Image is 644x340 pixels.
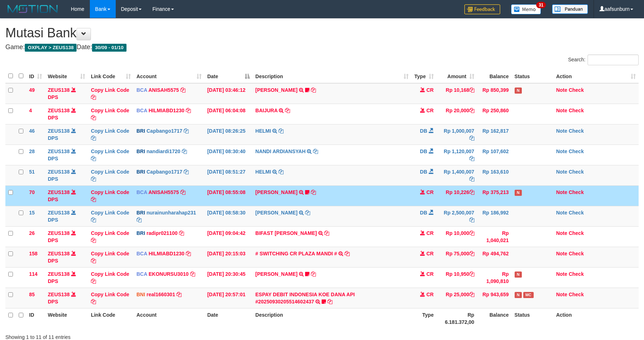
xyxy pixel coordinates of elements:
[469,217,474,223] a: Copy Rp 2,500,007 to clipboard
[552,4,588,14] img: panduan.png
[29,189,35,195] span: 70
[91,169,129,182] a: Copy Link Code
[515,88,522,94] span: Has Note
[204,83,253,104] td: [DATE] 03:46:12
[147,128,183,134] a: Capbango1717
[569,251,584,256] a: Check
[91,189,129,202] a: Copy Link Code
[137,217,142,223] a: Copy nurainunharahap231 to clipboard
[204,104,253,124] td: [DATE] 06:04:08
[29,87,35,93] span: 49
[48,169,70,175] a: ZEUS138
[137,169,145,175] span: BRI
[556,271,567,277] a: Note
[147,169,183,175] a: Capbango1717
[426,292,433,297] span: CR
[148,251,184,256] a: HILMIABD1230
[553,308,639,329] th: Action
[91,108,129,121] a: Copy Link Code
[536,2,546,8] span: 31
[186,251,191,256] a: Copy HILMIABD1230 to clipboard
[92,44,126,52] span: 30/09 - 01/10
[48,230,70,236] a: ZEUS138
[437,145,477,165] td: Rp 1,120,007
[180,189,185,195] a: Copy ANISAH5575 to clipboard
[137,128,145,134] span: BRI
[437,83,477,104] td: Rp 10,168
[204,185,253,206] td: [DATE] 08:55:08
[345,251,350,256] a: Copy # SWITCHING CR PLAZA MANDI # to clipboard
[88,69,134,83] th: Link Code: activate to sort column ascending
[469,135,474,141] a: Copy Rp 1,000,007 to clipboard
[137,148,145,154] span: BRI
[469,156,474,161] a: Copy Rp 1,120,007 to clipboard
[204,145,253,165] td: [DATE] 08:30:40
[5,4,60,14] img: MOTION_logo.png
[256,230,317,236] a: BIFAST [PERSON_NAME]
[147,230,178,236] a: radipr021100
[134,308,204,329] th: Account
[256,169,271,175] a: HELMI
[411,69,437,83] th: Type: activate to sort column ascending
[29,292,35,297] span: 85
[426,230,433,236] span: CR
[88,308,134,329] th: Link Code
[556,189,567,195] a: Note
[48,292,70,297] a: ZEUS138
[91,271,129,284] a: Copy Link Code
[512,69,553,83] th: Status
[569,230,584,236] a: Check
[204,308,253,329] th: Date
[256,189,298,195] a: [PERSON_NAME]
[256,271,298,277] a: [PERSON_NAME]
[29,108,32,113] span: 4
[569,169,584,175] a: Check
[134,69,204,83] th: Account: activate to sort column ascending
[29,169,35,175] span: 51
[184,169,189,175] a: Copy Capbango1717 to clipboard
[569,108,584,113] a: Check
[148,189,179,195] a: ANISAH5575
[148,87,179,93] a: ANISAH5575
[91,292,129,304] a: Copy Link Code
[477,206,512,226] td: Rp 186,992
[477,145,512,165] td: Rp 107,602
[137,87,147,93] span: BCA
[420,210,427,216] span: DB
[469,189,474,195] a: Copy Rp 10,226 to clipboard
[256,210,298,216] a: [PERSON_NAME]
[148,108,184,113] a: HILMIABD1230
[91,230,129,243] a: Copy Link Code
[45,165,88,185] td: DPS
[29,210,35,216] span: 15
[147,292,175,297] a: real1660301
[91,128,129,141] a: Copy Link Code
[204,288,253,308] td: [DATE] 20:57:01
[45,83,88,104] td: DPS
[569,292,584,297] a: Check
[204,206,253,226] td: [DATE] 08:58:30
[477,185,512,206] td: Rp 375,213
[437,206,477,226] td: Rp 2,500,007
[204,124,253,145] td: [DATE] 08:26:25
[204,267,253,288] td: [DATE] 20:30:45
[45,104,88,124] td: DPS
[91,87,129,100] a: Copy Link Code
[29,271,37,277] span: 114
[426,87,433,93] span: CR
[45,267,88,288] td: DPS
[5,44,639,51] h4: Game: Date:
[29,148,35,154] span: 28
[437,267,477,288] td: Rp 10,950
[48,128,70,134] a: ZEUS138
[477,308,512,329] th: Balance
[137,108,147,113] span: BCA
[556,230,567,236] a: Note
[469,108,474,113] a: Copy Rp 20,000 to clipboard
[182,148,187,154] a: Copy nandiardi1720 to clipboard
[556,87,567,93] a: Note
[569,128,584,134] a: Check
[464,4,500,14] img: Feedback.jpg
[556,292,567,297] a: Note
[469,292,474,297] a: Copy Rp 25,000 to clipboard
